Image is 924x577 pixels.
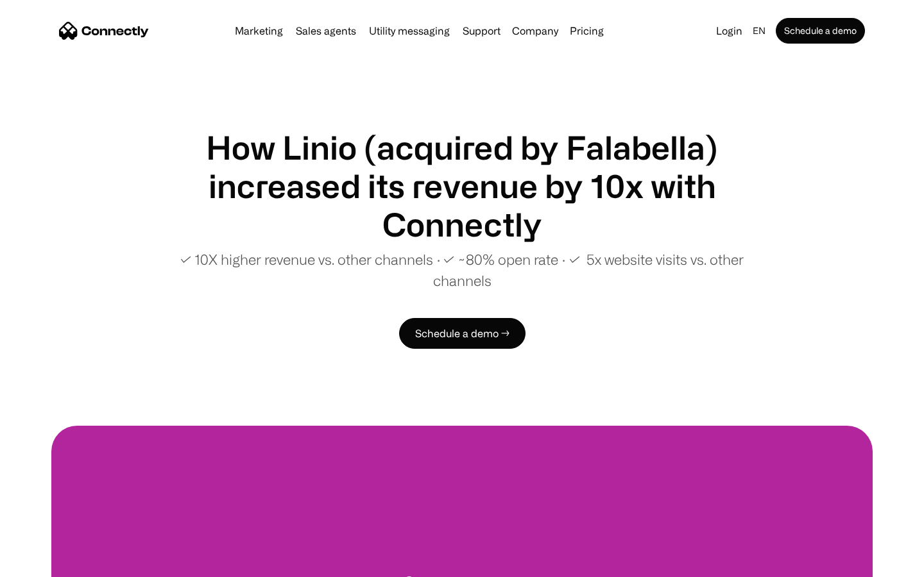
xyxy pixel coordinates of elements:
[154,249,770,291] p: ✓ 10X higher revenue vs. other channels ∙ ✓ ~80% open rate ∙ ✓ 5x website visits vs. other channels
[753,22,766,40] div: en
[399,318,526,349] a: Schedule a demo →
[512,22,558,40] div: Company
[565,26,609,36] a: Pricing
[776,18,865,44] a: Schedule a demo
[154,128,770,244] h1: How Linio (acquired by Falabella) increased its revenue by 10x with Connectly
[230,26,288,36] a: Marketing
[291,26,361,36] a: Sales agents
[26,555,77,573] ul: Language list
[711,22,748,40] a: Login
[458,26,506,36] a: Support
[364,26,455,36] a: Utility messaging
[13,553,77,573] aside: Language selected: English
